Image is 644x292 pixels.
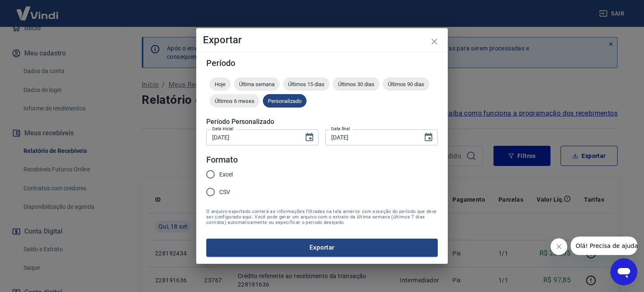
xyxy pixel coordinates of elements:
div: Últimos 6 meses [210,94,260,108]
span: O arquivo exportado conterá as informações filtradas na tela anterior com exceção do período que ... [206,209,438,225]
span: Última semana [234,81,280,87]
span: Hoje [210,81,231,87]
span: Personalizado [263,98,306,104]
span: Excel [219,170,233,179]
label: Data final [331,126,350,132]
input: DD/MM/YYYY [325,129,417,145]
iframe: Mensagem da empresa [571,237,637,255]
button: Exportar [206,239,438,256]
span: Últimos 90 dias [383,81,429,87]
div: Últimos 90 dias [383,77,429,91]
span: CSV [219,188,230,197]
h5: Período Personalizado [206,118,438,126]
button: Choose date, selected date is 18 de set de 2025 [420,129,437,146]
div: Personalizado [263,94,306,108]
div: Últimos 15 dias [283,77,330,91]
legend: Formato [206,154,238,166]
div: Últimos 30 dias [333,77,379,91]
span: Olá! Precisa de ajuda? [5,6,70,13]
button: Choose date, selected date is 1 de set de 2025 [301,129,318,146]
h5: Período [206,59,438,67]
span: Últimos 6 meses [210,98,260,104]
span: Últimos 15 dias [283,81,330,87]
label: Data inicial [212,126,234,132]
h4: Exportar [203,35,441,45]
button: close [424,32,444,52]
span: Últimos 30 dias [333,81,379,87]
div: Hoje [210,77,231,91]
iframe: Fechar mensagem [551,238,567,255]
iframe: Botão para abrir a janela de mensagens [610,258,637,285]
input: DD/MM/YYYY [206,129,298,145]
div: Última semana [234,77,280,91]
